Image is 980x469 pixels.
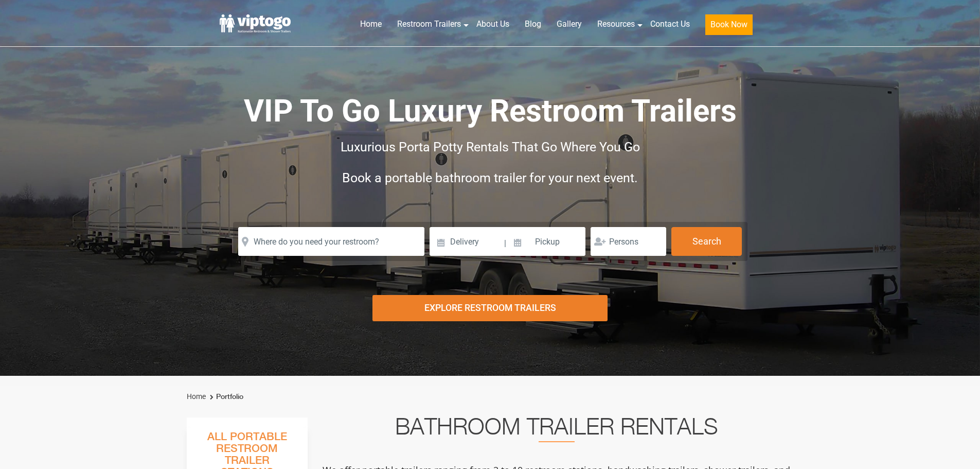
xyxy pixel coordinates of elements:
button: Search [671,227,742,256]
span: VIP To Go Luxury Restroom Trailers [244,93,737,129]
input: Persons [591,227,666,256]
span: Luxurious Porta Potty Rentals That Go Where You Go [341,140,640,154]
input: Delivery [430,227,503,256]
a: Resources [590,13,643,36]
a: Blog [517,13,549,36]
a: Gallery [549,13,590,36]
span: | [504,227,506,260]
input: Where do you need your restroom? [238,227,424,256]
a: Book Now [698,13,760,41]
span: Book a portable bathroom trailer for your next event. [342,170,638,185]
a: About Us [469,13,517,36]
a: Home [187,392,206,401]
input: Pickup [508,227,586,256]
a: Home [352,13,389,36]
li: Portfolio [207,391,243,403]
a: Contact Us [643,13,698,36]
h2: Bathroom Trailer Rentals [322,418,792,442]
div: Explore Restroom Trailers [372,295,608,321]
button: Book Now [705,14,753,35]
a: Restroom Trailers [389,13,469,36]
